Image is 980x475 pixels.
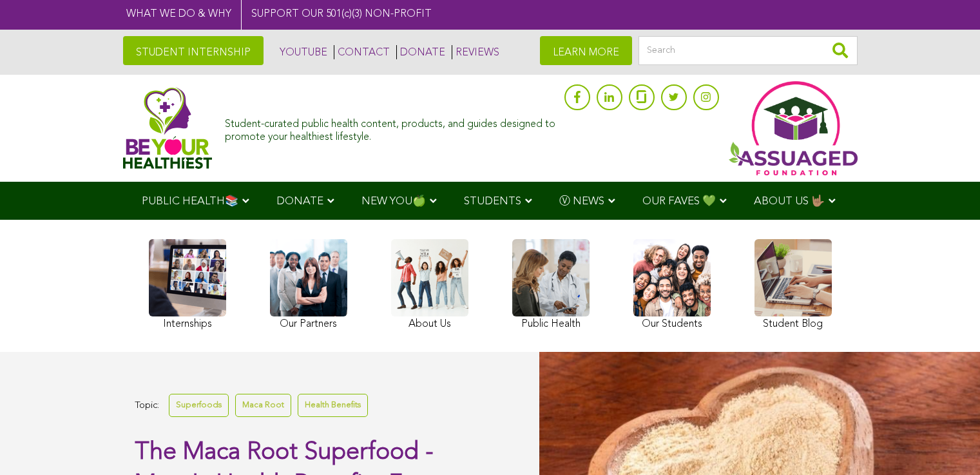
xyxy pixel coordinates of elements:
a: REVIEWS [452,45,499,59]
a: Superfoods [169,394,229,416]
span: DONATE [276,196,323,207]
div: Student-curated public health content, products, and guides designed to promote your healthiest l... [225,112,557,143]
iframe: Chat Widget [916,413,980,475]
img: Assuaged [123,87,213,169]
div: Navigation Menu [123,182,858,220]
a: YOUTUBE [276,45,327,59]
span: Ⓥ NEWS [559,196,604,207]
input: Search [639,36,858,65]
span: OUR FAVES 💚 [642,196,716,207]
a: CONTACT [334,45,390,59]
span: PUBLIC HEALTH📚 [142,196,238,207]
a: Health Benefits [298,394,368,416]
span: STUDENTS [464,196,521,207]
img: glassdoor [637,90,646,103]
a: STUDENT INTERNSHIP [123,36,264,65]
img: Assuaged App [729,81,858,175]
span: ABOUT US 🤟🏽 [754,196,825,207]
a: Maca Root [235,394,291,416]
a: LEARN MORE [540,36,632,65]
span: Topic: [135,397,159,414]
a: DONATE [396,45,445,59]
span: NEW YOU🍏 [361,196,426,207]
